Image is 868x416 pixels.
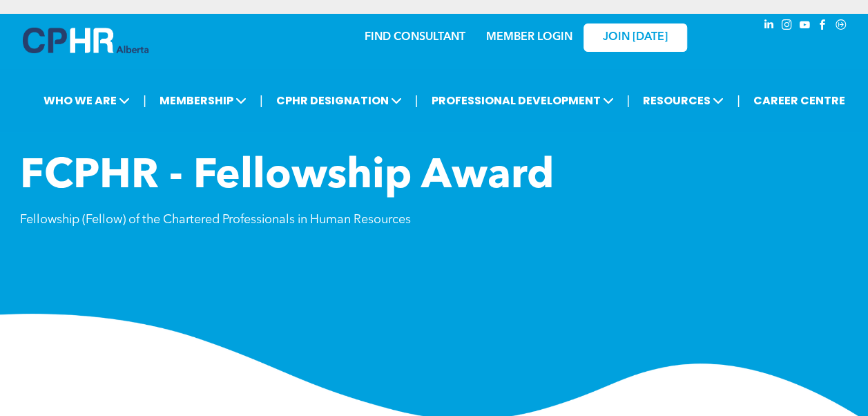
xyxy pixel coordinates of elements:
[272,88,406,113] span: CPHR DESIGNATION
[365,32,465,43] a: FIND CONSULTANT
[260,86,263,115] li: |
[816,17,831,36] a: facebook
[626,86,630,115] li: |
[155,88,251,113] span: MEMBERSHIP
[780,17,795,36] a: instagram
[23,28,148,53] img: A blue and white logo for cp alberta
[143,86,146,115] li: |
[762,17,777,36] a: linkedin
[749,88,849,113] a: CAREER CENTRE
[486,32,572,43] a: MEMBER LOGIN
[415,86,418,115] li: |
[20,214,411,226] span: Fellowship (Fellow) of the Chartered Professionals in Human Resources
[584,23,687,52] a: JOIN [DATE]
[427,88,617,113] span: PROFESSIONAL DEVELOPMENT
[603,31,668,44] span: JOIN [DATE]
[20,156,554,198] span: FCPHR - Fellowship Award
[639,88,728,113] span: RESOURCES
[737,86,740,115] li: |
[39,88,134,113] span: WHO WE ARE
[798,17,813,36] a: youtube
[833,17,849,36] a: Social network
